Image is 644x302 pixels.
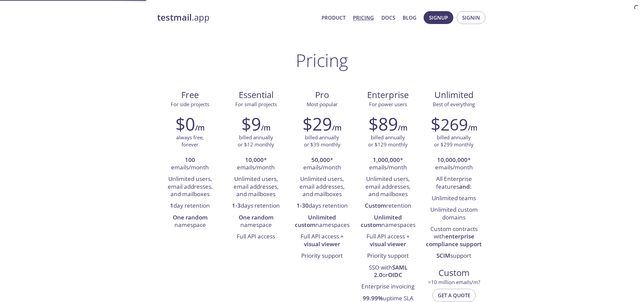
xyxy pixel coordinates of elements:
a: Product [321,13,345,22]
strong: testmail [157,11,192,23]
span: Most popular [307,101,338,108]
h6: /m [332,122,341,134]
li: Unlimited users, email addresses, and mailboxes [228,173,284,200]
h1: Pricing [296,50,348,70]
li: Full API access + [360,231,416,250]
span: Signup [429,13,448,22]
strong: Unlimited custom [295,213,336,229]
p: billed annually or $39 monthly [304,134,340,148]
span: Essential [229,89,284,101]
li: Full API access + [294,231,350,250]
p: billed annually or $12 monthly [238,134,274,148]
span: For power users [369,101,407,108]
span: Enterprise [360,89,415,101]
h6: /m [195,122,205,134]
li: namespace [162,212,218,231]
li: Unlimited teams [426,193,482,204]
p: billed annually or $299 monthly [434,134,474,148]
span: Signin [462,13,480,22]
h2: $ [431,114,468,134]
li: Custom contracts with [426,224,482,250]
h6: /m [261,122,270,134]
li: Unlimited users, email addresses, and mailboxes [162,173,218,200]
span: Free [163,89,218,101]
span: For side projects [171,101,209,108]
li: namespaces [360,212,416,231]
li: namespaces [294,212,350,231]
h2: $9 [241,114,261,134]
span: 269 [440,113,468,135]
span: For small projects [235,101,277,108]
li: namespace [228,212,284,231]
p: always free, forever [176,134,204,148]
strong: 100 [185,156,195,164]
li: * emails/month [426,155,482,174]
h6: /m [398,122,407,134]
li: Enterprise invoicing [360,281,416,293]
strong: enterprise compliance support [426,232,482,248]
h6: /m [468,122,477,134]
strong: 10,000 [245,156,264,164]
button: Signup [424,11,453,24]
li: * emails/month [228,155,284,174]
span: Pro [294,89,350,101]
li: SSO with or [360,262,416,281]
li: Full API access [228,231,284,242]
span: Custom [426,267,481,279]
strong: Custom [365,202,386,209]
strong: 1-3 [232,202,241,209]
strong: and [459,183,470,190]
strong: OIDC [388,271,402,279]
li: emails/month [162,155,218,174]
strong: 1-30 [296,202,309,209]
li: Priority support [294,250,350,262]
span: Get a quote [438,291,470,300]
strong: SCIM [436,252,450,259]
strong: SAML 2.0 [374,263,407,279]
strong: One random [239,213,273,221]
strong: 10,000,000 [437,156,468,164]
li: All Enterprise features : [426,173,482,193]
a: Blog [403,13,416,22]
strong: visual viewer [370,240,406,248]
strong: 1 [170,202,173,209]
p: billed annually or $129 monthly [368,134,408,148]
li: * emails/month [294,155,350,174]
a: Pricing [353,13,374,22]
span: Best of everything [433,101,475,108]
li: Unlimited custom domains [426,204,482,224]
strong: One random [173,213,208,221]
span: Unlimited [434,89,474,101]
li: retention [360,200,416,212]
h2: $29 [303,114,332,134]
strong: Unlimited custom [361,213,402,229]
li: support [426,250,482,262]
span: > 10 million emails/m? [428,279,480,285]
li: Unlimited users, email addresses, and mailboxes [294,173,350,200]
li: Priority support [360,250,416,262]
strong: 50,000 [311,156,330,164]
h2: $0 [175,114,195,134]
li: * emails/month [360,155,416,174]
li: days retention [228,200,284,212]
li: Unlimited users, email addresses, and mailboxes [360,173,416,200]
button: Signin [457,11,485,24]
h2: $89 [368,114,398,134]
li: days retention [294,200,350,212]
li: day retention [162,200,218,212]
strong: 99.99% [363,294,383,302]
a: Docs [381,13,395,22]
strong: visual viewer [304,240,340,248]
button: Get a quote [432,289,476,302]
strong: 1,000,000 [373,156,400,164]
a: testmail.app [157,12,316,23]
